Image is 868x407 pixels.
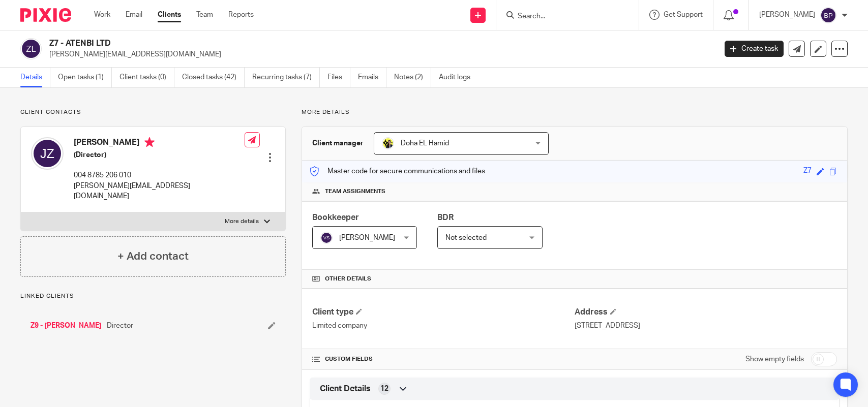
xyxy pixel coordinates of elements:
[320,384,371,394] span: Client Details
[312,213,359,222] span: Bookkeeper
[49,49,709,59] p: [PERSON_NAME][EMAIL_ADDRESS][DOMAIN_NAME]
[20,108,286,116] p: Client contacts
[31,321,102,331] a: Z9 - [PERSON_NAME]
[325,187,385,196] span: Team assignments
[312,355,575,363] h4: CUSTOM FIELDS
[664,11,703,18] span: Get Support
[320,232,333,244] img: svg%3E
[119,68,174,87] a: Client tasks (0)
[394,68,431,87] a: Notes (2)
[759,10,815,20] p: [PERSON_NAME]
[517,12,608,21] input: Search
[74,137,245,150] h4: [PERSON_NAME]
[182,68,245,87] a: Closed tasks (42)
[575,321,837,331] p: [STREET_ADDRESS]
[252,68,320,87] a: Recurring tasks (7)
[94,10,110,20] a: Work
[228,10,254,20] a: Reports
[401,140,449,147] span: Doha EL Hamid
[20,292,286,300] p: Linked clients
[745,354,804,364] label: Show empty fields
[107,321,133,331] span: Director
[339,234,395,241] span: [PERSON_NAME]
[20,68,50,87] a: Details
[312,307,575,318] h4: Client type
[803,166,812,177] div: Z7
[302,108,848,116] p: More details
[439,68,478,87] a: Audit logs
[437,213,454,222] span: BDR
[325,275,371,283] span: Other details
[58,68,112,87] a: Open tasks (1)
[20,8,71,22] img: Pixie
[575,307,837,318] h4: Address
[225,217,259,226] p: More details
[725,41,784,57] a: Create task
[445,234,487,241] span: Not selected
[312,138,364,148] h3: Client manager
[144,137,155,147] i: Primary
[820,7,836,23] img: svg%3E
[358,68,386,87] a: Emails
[49,38,577,49] h2: Z7 - ATENBI LTD
[126,10,142,20] a: Email
[74,181,245,202] p: [PERSON_NAME][EMAIL_ADDRESS][DOMAIN_NAME]
[327,68,350,87] a: Files
[380,384,388,394] span: 12
[312,321,575,331] p: Limited company
[158,10,181,20] a: Clients
[74,150,245,160] h5: (Director)
[382,137,394,149] img: Doha-Starbridge.jpg
[310,166,485,176] p: Master code for secure communications and files
[74,170,245,180] p: 004 8785 206 010
[196,10,213,20] a: Team
[31,137,64,170] img: svg%3E
[117,248,189,264] h4: + Add contact
[20,38,42,59] img: svg%3E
